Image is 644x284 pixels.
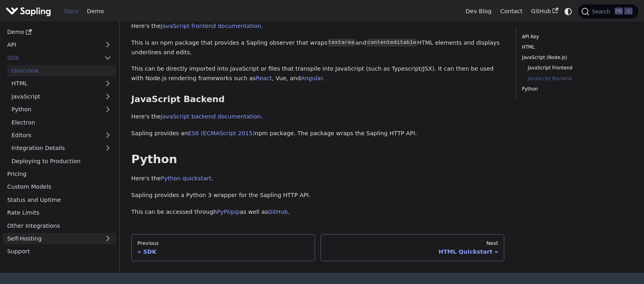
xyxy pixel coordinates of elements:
[3,39,100,51] a: API
[60,5,83,18] a: Docs
[527,5,562,18] a: GitHub
[256,75,272,81] a: React
[522,33,630,41] a: API Key
[3,26,116,37] a: Demo
[131,94,504,105] h3: JavaScript Backend
[188,130,255,136] a: ES6 (ECMAScript 2015)
[3,52,100,63] a: SDK
[578,4,638,19] button: Search (Ctrl+K)
[321,234,504,261] a: NextHTML Quickstart
[522,54,630,61] a: JavaScript (Node.js)
[131,38,504,57] p: This is an npm package that provides a Sapling observer that wraps and HTML elements and displays...
[461,5,495,18] a: Dev Blog
[217,209,240,215] a: PyPI/pip
[100,52,116,63] button: Collapse sidebar category 'SDK'
[100,39,116,51] button: Expand sidebar category 'API'
[3,246,116,257] a: Support
[7,78,116,89] a: HTML
[7,65,116,76] a: Overview
[327,39,355,47] code: textarea
[624,8,632,15] kbd: K
[131,129,504,138] p: Sapling provides an npm package. The package wraps the Sapling HTTP API.
[137,240,309,247] div: Previous
[301,75,323,81] a: Angular
[3,207,116,219] a: Rate Limits
[522,85,630,93] a: Python
[3,233,116,244] a: Self-Hosting
[131,234,315,261] a: PreviousSDK
[528,75,627,83] a: JavaScript Backend
[366,39,417,47] code: contenteditable
[6,6,54,17] a: Sapling.ai
[589,8,615,15] span: Search
[161,23,262,29] a: JavaScript frontend documentation
[327,240,498,247] div: Next
[327,248,498,255] div: HTML Quickstart
[131,112,504,122] p: Here's the .
[528,64,627,72] a: JavaScript Frontend
[6,6,51,17] img: Sapling.ai
[7,129,100,141] a: Editors
[7,155,116,167] a: Deploying to Production
[161,113,261,120] a: JavaScript backend documentation
[7,91,116,102] a: JavaScript
[3,181,116,193] a: Custom Models
[3,168,116,179] a: Pricing
[161,175,211,181] a: Python quickstart
[7,104,116,115] a: Python
[131,234,504,261] nav: Docs pages
[496,5,527,18] a: Contact
[83,5,108,18] a: Demo
[131,152,504,167] h2: Python
[7,142,116,154] a: Integration Details
[268,209,288,215] a: GitHub
[100,129,116,141] button: Expand sidebar category 'Editors'
[7,116,116,128] a: Electron
[131,207,504,217] p: This can be accessed through as well as .
[3,220,116,231] a: Other Integrations
[131,174,504,183] p: Here's the .
[131,22,504,31] p: Here's the .
[522,43,630,51] a: HTML
[563,6,574,17] button: Switch between dark and light mode (currently system mode)
[3,194,116,205] a: Status and Uptime
[131,191,504,200] p: Sapling provides a Python 3 wrapper for the Sapling HTTP API.
[137,248,309,255] div: SDK
[131,64,504,83] p: This can be directly imported into JavaScript or files that transpile into JavaScript (such as Ty...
